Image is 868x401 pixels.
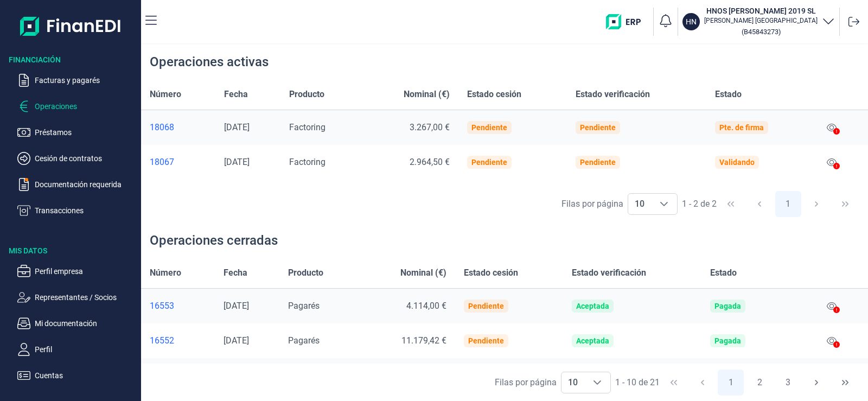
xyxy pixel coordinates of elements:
span: Estado cesión [464,266,518,279]
span: Estado [715,88,742,101]
span: Factoring [289,157,325,167]
p: Documentación requerida [35,178,137,191]
span: 11.179,42 € [401,335,446,346]
button: Facturas y pagarés [17,74,137,87]
span: Estado verificación [576,88,650,101]
button: Page 1 [718,370,744,396]
p: HN [686,16,697,27]
button: Previous Page [690,370,716,396]
div: [DATE] [224,122,272,133]
h3: HNOS [PERSON_NAME] 2019 SL [704,5,818,16]
button: Last Page [832,191,858,217]
div: Pagada [714,336,741,345]
button: Next Page [803,191,829,217]
span: Estado cesión [467,88,521,101]
div: Aceptada [576,336,609,345]
div: Validando [719,158,755,167]
div: Pagada [714,302,741,310]
span: Estado verificación [572,266,646,279]
p: Mi documentación [35,317,137,330]
p: [PERSON_NAME] [GEOGRAPHIC_DATA] [704,16,818,25]
div: Aceptada [576,302,609,310]
p: Representantes / Socios [35,291,137,304]
button: Representantes / Socios [17,291,137,304]
p: Cesión de contratos [35,152,137,165]
button: Page 2 [746,370,773,396]
span: 1 - 2 de 2 [682,200,717,208]
button: Operaciones [17,100,137,113]
div: [DATE] [224,157,272,168]
span: 2.964,50 € [410,157,450,167]
span: 4.114,00 € [406,301,446,311]
div: Filas por página [561,198,623,211]
span: Factoring [289,122,325,132]
p: Préstamos [35,126,137,139]
div: Pendiente [468,302,504,310]
div: [DATE] [224,301,271,311]
button: Transacciones [17,204,137,217]
img: Logo de aplicación [20,9,122,43]
span: 3.267,00 € [410,122,450,132]
a: 18068 [150,122,207,133]
button: Perfil empresa [17,265,137,278]
p: Facturas y pagarés [35,74,137,87]
span: Producto [289,88,324,101]
div: Pendiente [580,158,616,167]
div: [DATE] [224,335,271,346]
div: Pendiente [471,123,507,132]
button: Documentación requerida [17,178,137,191]
span: Número [150,266,181,279]
button: Page 3 [775,370,801,396]
div: Filas por página [495,376,557,389]
div: Pendiente [580,123,616,132]
div: Choose [584,372,610,393]
button: Last Page [832,370,858,396]
button: Previous Page [746,191,773,217]
span: 10 [628,194,651,214]
button: Cuentas [17,369,137,382]
span: Nominal (€) [400,266,446,279]
span: Estado [710,266,737,279]
div: Pte. de firma [719,123,764,132]
button: First Page [718,191,744,217]
div: Pendiente [471,158,507,167]
span: Número [150,88,181,101]
div: Choose [651,194,677,214]
button: Préstamos [17,126,137,139]
button: Cesión de contratos [17,152,137,165]
p: Perfil [35,343,137,356]
p: Perfil empresa [35,265,137,278]
a: 16552 [150,335,206,346]
a: 18067 [150,157,207,168]
span: Pagarés [288,335,320,346]
button: First Page [661,370,687,396]
img: erp [606,14,649,29]
button: Perfil [17,343,137,356]
div: Pendiente [468,336,504,345]
button: HNHNOS [PERSON_NAME] 2019 SL[PERSON_NAME] [GEOGRAPHIC_DATA](B45843273) [682,5,835,38]
p: Cuentas [35,369,137,382]
button: Page 1 [775,191,801,217]
span: 1 - 10 de 21 [615,378,660,387]
button: Mi documentación [17,317,137,330]
span: Fecha [224,266,247,279]
span: Nominal (€) [404,88,450,101]
span: Fecha [224,88,248,101]
small: Copiar cif [742,28,781,36]
a: 16553 [150,301,206,311]
p: Transacciones [35,204,137,217]
div: Operaciones activas [150,53,269,71]
div: Operaciones cerradas [150,232,278,249]
button: Next Page [803,370,829,396]
span: Pagarés [288,301,320,311]
p: Operaciones [35,100,137,113]
span: Producto [288,266,323,279]
span: 10 [561,372,584,393]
